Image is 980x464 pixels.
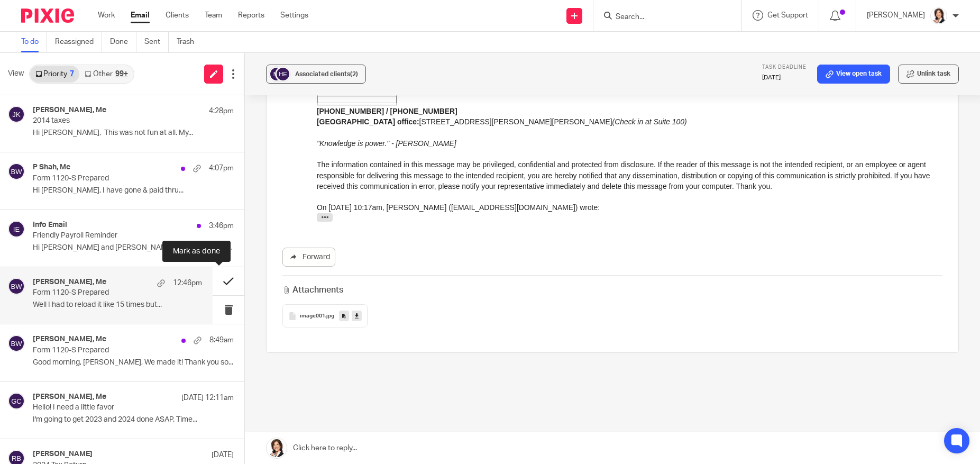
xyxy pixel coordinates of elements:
[817,65,890,84] a: View open task
[762,65,807,70] span: Task deadline
[33,346,194,355] p: Form 1120-S Prepared
[266,65,366,84] button: Associated clients(2)
[33,243,234,252] p: Hi [PERSON_NAME] and [PERSON_NAME], Just wanted to get...
[8,393,25,410] img: svg%3E
[8,163,25,180] img: svg%3E
[295,71,358,77] span: Associated clients
[282,304,368,327] button: image001.jpg
[173,278,202,288] p: 12:46pm
[30,66,79,83] a: Priority7
[55,32,102,52] a: Reassigned
[212,450,234,460] p: [DATE]
[300,313,325,320] span: image001
[21,32,47,52] a: To do
[79,66,133,83] a: Other99+
[8,68,24,79] span: View
[8,106,25,123] img: svg%3E
[33,450,93,459] h4: [PERSON_NAME]
[282,284,343,296] h3: Attachments
[33,174,194,183] p: Form 1120-S Prepared
[209,106,234,116] p: 4:28pm
[110,32,136,52] a: Done
[70,70,74,78] div: 7
[8,278,25,295] img: svg%3E
[205,10,222,21] a: Team
[181,393,234,403] p: [DATE] 12:11am
[33,393,106,402] h4: [PERSON_NAME], Me
[209,335,234,345] p: 8:49am
[144,32,169,52] a: Sent
[33,129,234,138] p: Hi [PERSON_NAME], This was not fun at all. My...
[1,196,80,275] img: Image removed by sender.
[177,32,202,52] a: Trash
[898,65,959,84] button: Unlink task
[615,13,710,22] input: Search
[33,221,67,230] h4: Info Email
[282,248,335,267] a: Forward
[131,10,150,21] a: Email
[930,7,947,24] img: BW%20Website%203%20-%20square.jpg
[33,335,106,344] h4: [PERSON_NAME], Me
[269,66,285,82] img: svg%3E
[762,74,807,82] p: [DATE]
[33,288,168,297] p: Form 1120-S Prepared
[33,116,194,125] p: 2014 taxes
[33,403,194,412] p: Hello! I need a little favor
[98,10,115,21] a: Work
[209,221,234,231] p: 3:46pm
[209,163,234,174] p: 4:07pm
[275,66,291,82] img: svg%3E
[350,71,358,77] span: (2)
[325,313,334,320] span: .jpg
[33,415,234,424] p: I'm going to get 2023 and 2024 done ASAP. Time...
[867,10,925,21] p: [PERSON_NAME]
[115,70,128,78] div: 99+
[8,335,25,352] img: svg%3E
[767,12,808,19] span: Get Support
[33,186,234,195] p: Hi [PERSON_NAME], I have gone & paid thru...
[296,289,370,298] em: (Check in at Suite 100)
[238,10,264,21] a: Reports
[33,278,106,287] h4: [PERSON_NAME], Me
[33,163,70,172] h4: P Shah, Me
[166,10,189,21] a: Clients
[33,106,106,115] h4: [PERSON_NAME], Me
[33,301,202,310] p: Well I had to reload it like 15 times but...
[33,358,234,367] p: Good morning, [PERSON_NAME], We made it! Thank you so...
[33,231,194,240] p: Friendly Payroll Reminder
[280,10,308,21] a: Settings
[8,221,25,238] img: svg%3E
[21,8,74,23] img: Pixie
